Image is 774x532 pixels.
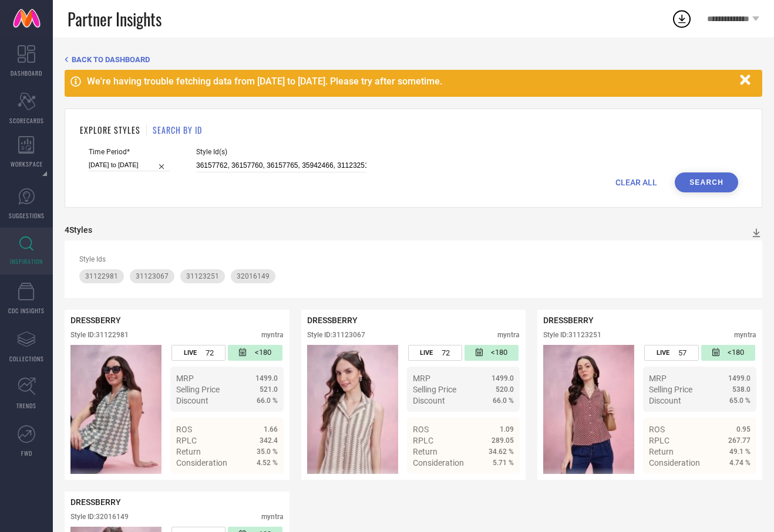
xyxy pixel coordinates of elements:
input: Select time period [89,159,170,171]
div: Click to view image [307,345,398,474]
div: Open download list [671,8,692,29]
span: <180 [255,348,271,358]
div: We're having trouble fetching data from [DATE] to [DATE]. Please try after sometime. [87,76,734,87]
div: Number of days since the style was first listed on the platform [465,345,519,361]
span: LIVE [657,349,669,357]
span: 1.66 [264,425,278,433]
span: Consideration [176,458,227,467]
span: Discount [413,396,445,405]
button: Search [675,172,738,192]
span: 1499.0 [728,374,751,382]
div: Style ID: 31122981 [70,331,129,339]
span: Selling Price [413,385,456,394]
span: 5.71 % [493,459,514,467]
div: Number of days the style has been live on the platform [171,345,226,361]
span: DRESSBERRY [70,316,121,325]
span: 31122981 [85,272,118,280]
span: 521.0 [260,385,278,394]
span: LIVE [184,349,197,357]
a: Details [476,479,514,489]
span: Selling Price [176,385,220,394]
span: 34.62 % [489,448,514,456]
span: Discount [176,396,208,405]
span: 57 [678,348,686,357]
input: Enter comma separated style ids e.g. 12345, 67890 [196,159,366,172]
div: Click to view image [70,345,161,474]
span: Style Id(s) [196,148,366,156]
span: 32016149 [237,272,270,280]
span: RPLC [176,436,197,445]
span: 538.0 [732,385,751,394]
span: 66.0 % [257,397,278,405]
span: ROS [649,425,665,434]
span: MRP [413,374,430,383]
div: 4 Styles [65,225,92,235]
span: WORKSPACE [11,160,43,168]
span: Consideration [649,458,700,467]
span: Time Period* [89,148,170,156]
span: CLEAR ALL [615,178,657,187]
img: Style preview image [307,345,398,474]
span: RPLC [649,436,669,445]
div: Number of days the style has been live on the platform [644,345,698,361]
span: Details [724,479,751,489]
img: Style preview image [70,345,161,474]
span: TRENDS [16,401,36,410]
span: COLLECTIONS [9,354,44,363]
span: Return [176,447,201,456]
span: FWD [21,449,32,458]
span: 4.52 % [257,459,278,467]
h1: EXPLORE STYLES [80,124,140,136]
span: Details [251,479,278,489]
div: Style ID: 31123251 [543,331,601,339]
div: Number of days since the style was first listed on the platform [701,345,755,361]
span: SUGGESTIONS [9,211,45,220]
div: Click to view image [543,345,634,474]
span: 1499.0 [492,374,514,382]
span: 342.4 [260,436,278,445]
span: MRP [176,374,194,383]
span: CDC INSIGHTS [8,306,45,315]
span: 4.74 % [729,459,751,467]
span: INSPIRATION [10,257,43,266]
div: myntra [497,331,520,339]
div: Style ID: 32016149 [70,513,129,521]
span: DRESSBERRY [70,497,121,507]
span: SCORECARDS [9,116,44,125]
h1: SEARCH BY ID [153,124,202,136]
div: myntra [261,513,284,521]
span: 35.0 % [257,448,278,456]
span: 65.0 % [729,397,751,405]
span: Consideration [413,458,464,467]
div: Style ID: 31123067 [307,331,365,339]
span: 289.05 [492,436,514,445]
span: 31123251 [186,272,219,280]
div: myntra [261,331,284,339]
span: Discount [649,396,681,405]
span: 1499.0 [255,374,278,382]
span: RPLC [413,436,433,445]
span: DRESSBERRY [543,316,594,325]
span: Selling Price [649,385,692,394]
span: BACK TO DASHBOARD [72,55,150,64]
span: Return [649,447,674,456]
span: 0.95 [736,425,751,433]
span: Partner Insights [68,7,161,31]
div: Number of days the style has been live on the platform [408,345,462,361]
span: DRESSBERRY [307,316,358,325]
span: <180 [491,348,507,358]
span: LIVE [420,349,433,357]
span: Return [413,447,438,456]
span: ROS [176,425,192,434]
span: MRP [649,374,667,383]
span: 66.0 % [493,397,514,405]
span: <180 [728,348,744,358]
div: Style Ids [79,255,748,263]
img: Style preview image [543,345,634,474]
span: DASHBOARD [11,69,42,77]
span: 520.0 [496,385,514,394]
span: 267.77 [728,436,751,445]
a: Details [712,479,751,489]
div: Number of days since the style was first listed on the platform [228,345,282,361]
div: myntra [734,331,756,339]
